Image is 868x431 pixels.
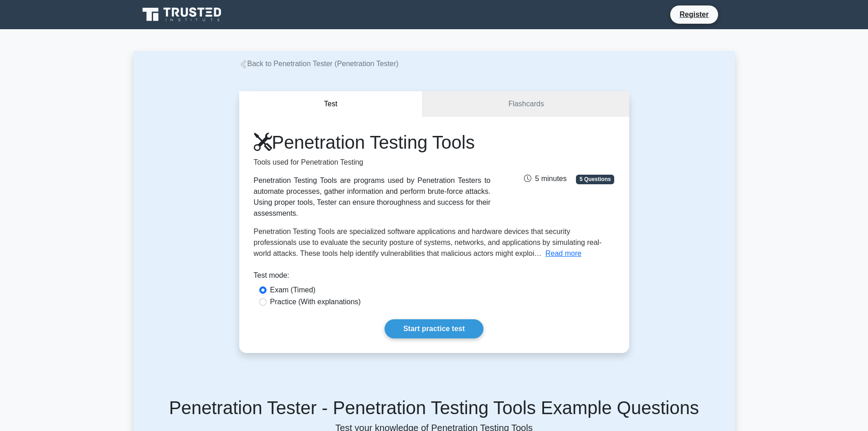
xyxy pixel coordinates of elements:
span: 5 Questions [576,175,614,184]
h1: Penetration Testing Tools [254,131,491,153]
div: Test mode: [254,270,615,285]
label: Practice (With explanations) [270,296,361,307]
a: Flashcards [423,91,629,117]
p: Tools used for Penetration Testing [254,157,491,168]
button: Test [239,91,423,117]
div: Penetration Testing Tools are programs used by Penetration Testers to automate processes, gather ... [254,175,491,219]
span: Penetration Testing Tools are specialized software applications and hardware devices that securit... [254,228,602,257]
h5: Penetration Tester - Penetration Testing Tools Example Questions [144,397,724,419]
span: 5 minutes [524,175,566,182]
a: Back to Penetration Tester (Penetration Tester) [239,60,399,68]
a: Register [674,9,714,20]
button: Read more [545,248,581,259]
a: Start practice test [385,319,483,338]
label: Exam (Timed) [270,285,316,296]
